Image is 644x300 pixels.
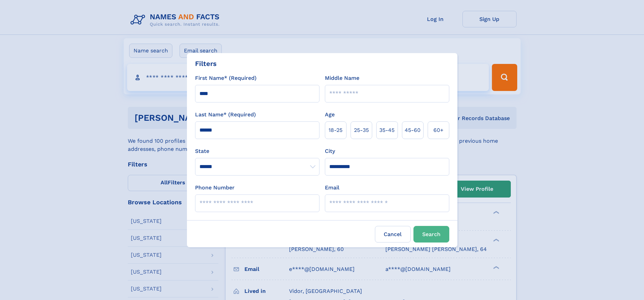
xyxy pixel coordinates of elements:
[329,126,342,134] span: 18‑25
[325,147,335,155] label: City
[433,126,444,134] span: 60+
[195,74,257,82] label: First Name* (Required)
[405,126,421,134] span: 45‑60
[354,126,369,134] span: 25‑35
[195,111,256,119] label: Last Name* (Required)
[195,147,319,155] label: State
[375,226,411,243] label: Cancel
[195,59,217,69] div: Filters
[325,74,359,82] label: Middle Name
[325,111,335,119] label: Age
[413,226,449,243] button: Search
[325,184,339,192] label: Email
[195,184,235,192] label: Phone Number
[379,126,395,134] span: 35‑45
